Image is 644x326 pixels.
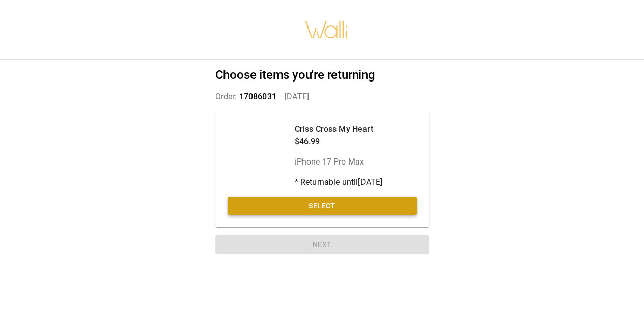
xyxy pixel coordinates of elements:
p: iPhone 17 Pro Max [295,156,383,168]
p: Criss Cross My Heart [295,123,383,135]
h2: Choose items you're returning [215,68,429,83]
p: * Returnable until [DATE] [295,176,383,188]
p: $46.99 [295,135,383,148]
img: walli-inc.myshopify.com [304,8,348,51]
p: Order: [DATE] [215,91,429,103]
span: 17086031 [239,92,276,101]
button: Select [228,197,417,215]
